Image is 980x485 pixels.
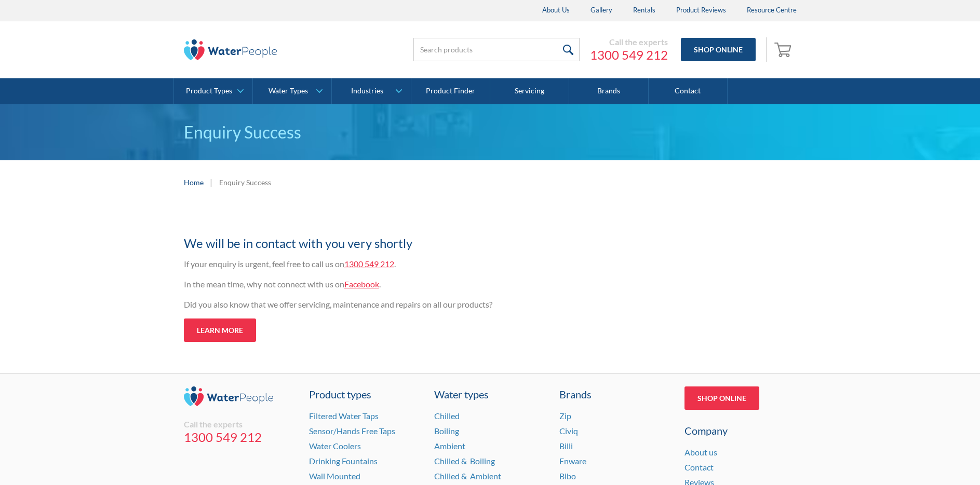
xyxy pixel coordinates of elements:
[344,259,394,269] a: 1300 549 212
[219,177,271,188] div: Enquiry Success
[684,386,759,410] a: Shop Online
[184,278,589,290] p: In the mean time, why not connect with us on .
[186,87,232,95] div: Product Types
[253,78,331,104] a: Water Types
[774,41,794,58] img: shopping cart
[351,87,383,95] div: Industries
[332,78,410,104] a: Industries
[684,462,714,472] a: Contact
[559,441,573,451] a: Billi
[269,87,308,95] div: Water Types
[684,447,717,457] a: About us
[184,258,589,270] p: If your enquiry is urgent, feel free to call us on .
[434,441,465,451] a: Ambient
[309,411,379,421] a: Filtered Water Taps
[411,78,490,104] a: Product Finder
[309,426,395,436] a: Sensor/Hands Free Taps
[309,471,360,481] a: Wall Mounted
[309,441,361,451] a: Water Coolers
[434,456,495,466] a: Chilled & Boiling
[434,411,460,421] a: Chilled
[413,38,580,61] input: Search products
[559,426,578,436] a: Civiq
[209,176,214,188] div: |
[309,386,421,402] a: Product types
[684,423,797,438] div: Company
[184,234,589,253] h2: We will be in contact with you very shortly
[184,318,256,342] a: Learn more
[344,279,379,289] a: Facebook
[590,47,668,63] a: 1300 549 212
[174,78,252,104] a: Product Types
[559,386,672,402] div: Brands
[559,411,571,421] a: Zip
[772,37,797,62] a: Open empty cart
[590,37,668,47] div: Call the experts
[184,429,296,445] a: 1300 549 212
[569,78,648,104] a: Brands
[184,120,797,145] p: Enquiry Success
[559,471,576,481] a: Bibo
[309,456,378,466] a: Drinking Fountains
[681,38,756,61] a: Shop Online
[434,471,501,481] a: Chilled & Ambient
[184,177,204,188] a: Home
[559,456,586,466] a: Enware
[649,78,728,104] a: Contact
[184,419,296,429] div: Call the experts
[184,39,277,60] img: The Water People
[434,386,546,402] a: Water types
[184,215,589,229] h1: Thank you for your enquiry
[184,298,589,311] p: Did you also know that we offer servicing, maintenance and repairs on all our products?
[490,78,569,104] a: Servicing
[434,426,459,436] a: Boiling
